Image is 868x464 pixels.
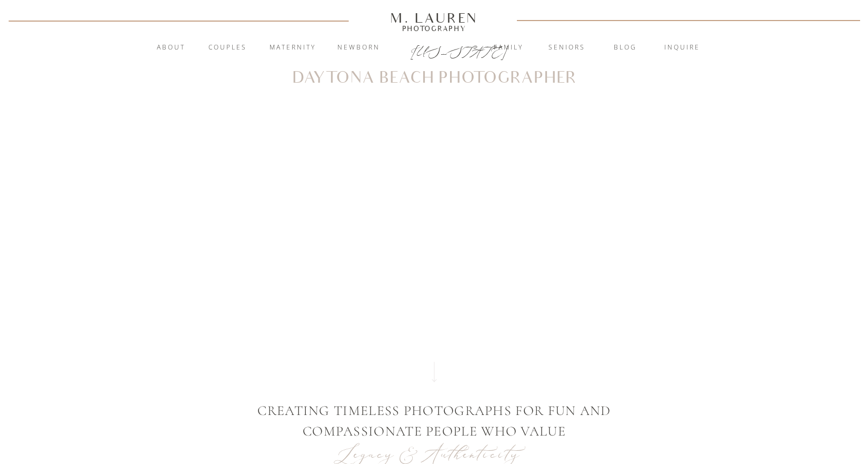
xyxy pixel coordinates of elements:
[233,400,636,441] p: CREATING TIMELESS PHOTOGRAPHS FOR FUN AND COMPASSIONATE PEOPLE WHO VALUE
[359,12,510,24] a: M. Lauren
[411,43,458,56] a: [US_STATE]
[199,43,256,53] a: Couples
[386,26,483,31] a: Photography
[331,43,387,53] a: Newborn
[538,43,595,53] a: Seniors
[291,71,578,86] h1: Daytona Beach Photographer
[654,43,711,53] a: inquire
[597,43,654,53] a: blog
[264,43,321,53] a: Maternity
[399,349,471,359] a: View Gallery
[151,43,192,53] a: About
[480,43,537,53] a: Family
